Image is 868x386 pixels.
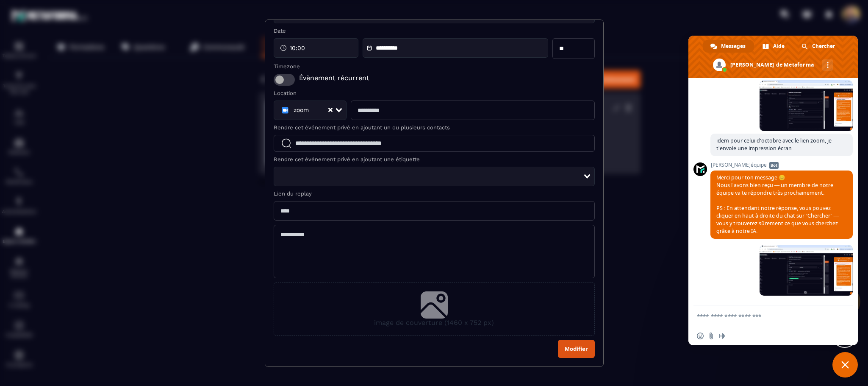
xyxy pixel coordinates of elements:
span: Messages [721,40,746,53]
span: Évènement récurrent [299,74,369,86]
label: Location [274,90,595,96]
span: Merci pour ton message 😊 Nous l’avons bien reçu — un membre de notre équipe va te répondre très p... [716,174,839,235]
span: 10:00 [290,44,305,52]
div: Search for option [274,101,347,120]
span: image de couverture (1460 x 752 px) [374,319,494,327]
label: Date [274,28,595,34]
span: Message audio [719,333,726,339]
span: Insérer un emoji [697,333,704,339]
label: Rendre cet événement privé en ajoutant un ou plusieurs contacts [274,124,595,131]
div: Messages [703,40,754,53]
div: Search for option [274,167,595,186]
span: Bot [769,162,779,169]
input: Search for option [279,172,583,181]
input: Search for option [311,106,328,115]
button: Clear Selected [328,107,333,113]
span: idem pour celui d'octobre avec le lien zoom, je t'envoie une impression écran [716,137,832,152]
textarea: Entrez votre message... [697,313,831,320]
div: Autres canaux [822,59,833,71]
span: zoom [294,106,309,115]
div: Chercher [794,40,843,53]
span: Envoyer un fichier [708,333,715,339]
div: Fermer le chat [832,352,858,378]
button: Modifier [558,340,595,358]
label: Rendre cet événement privé en ajoutant une étiquette [274,156,595,162]
div: Aide [755,40,793,53]
span: Aide [773,40,785,53]
span: [PERSON_NAME]équipe [710,162,853,168]
label: Lien du replay [274,190,595,197]
span: Chercher [812,40,835,53]
label: Timezone [274,63,595,70]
